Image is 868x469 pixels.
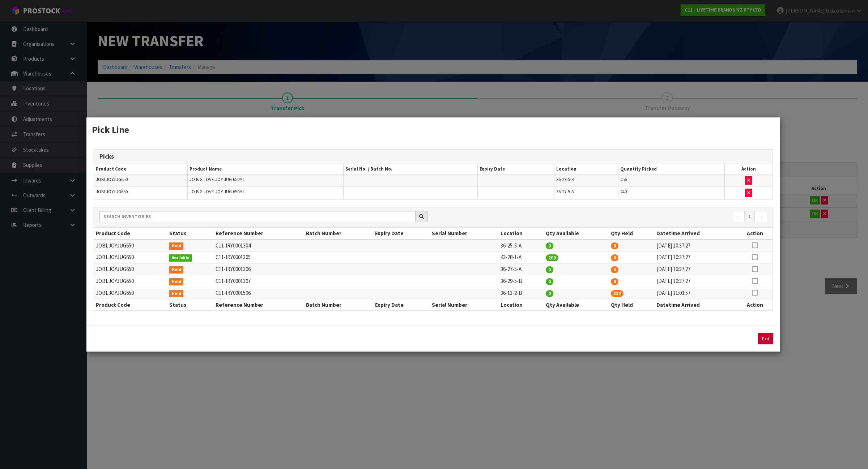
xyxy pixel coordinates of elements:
th: Datetime Arrived [655,299,737,310]
th: Location [499,299,544,310]
th: Serial No. / Batch No. [344,164,477,175]
th: Status [167,299,214,310]
th: Action [724,164,773,175]
span: Held [169,242,184,250]
th: Batch Number [304,228,373,239]
th: Qty Held [609,228,654,239]
span: 0 [546,242,553,249]
td: [DATE] 10:37:27 [655,275,737,287]
th: Qty Available [544,228,609,239]
a: → [754,211,767,223]
td: 36-13-2-B [499,287,544,299]
th: Datetime Arrived [655,228,737,239]
span: 8 [611,242,618,249]
th: Action [737,228,773,239]
th: Product Name [188,164,344,175]
td: C11-IRY0001506 [214,287,304,299]
input: Search inventories [99,211,416,222]
span: JO BIG LOVE JOY JUG 650ML [190,176,245,182]
td: 36-29-5-B [499,275,544,287]
td: 43-28-1-A [499,251,544,263]
span: 36-29-5-B [556,176,574,182]
th: Product Code [94,228,167,239]
td: [DATE] 10:37:27 [655,263,737,275]
th: Serial Number [430,228,499,239]
th: Location [499,228,544,239]
td: 36-27-5-A [499,263,544,275]
nav: Page navigation [439,211,767,224]
th: Expiry Date [373,228,430,239]
button: Exit [758,333,773,344]
th: Location [554,164,618,175]
th: Expiry Date [373,299,430,310]
td: C11-IRY0001307 [214,275,304,287]
a: 1 [744,211,755,223]
td: C11-IRY0001304 [214,240,304,251]
span: 256 [620,176,627,182]
th: Qty Held [609,299,654,310]
span: 512 [611,290,624,297]
span: Held [169,278,184,285]
a: ← [732,211,745,223]
span: 0 [546,290,553,297]
span: 240 [620,189,627,195]
th: Expiry Date [477,164,554,175]
span: 4 [611,266,618,273]
td: 36-25-5-A [499,240,544,251]
td: JOBLJOYJUG650 [94,287,167,299]
span: 0 [611,254,618,261]
th: Product Code [94,164,188,175]
span: 0 [611,278,618,285]
th: Status [167,228,214,239]
span: JO BIG LOVE JOY JUG 650ML [190,189,245,195]
span: Held [169,290,184,297]
span: Available [169,254,192,262]
span: 36-27-5-A [556,189,574,195]
td: C11-IRY0001305 [214,251,304,263]
td: JOBLJOYJUG650 [94,240,167,251]
h3: Picks [99,153,767,160]
td: JOBLJOYJUG650 [94,263,167,275]
td: C11-IRY0001306 [214,263,304,275]
th: Qty Available [544,299,609,310]
th: Serial Number [430,299,499,310]
td: JOBLJOYJUG650 [94,251,167,263]
th: Reference Number [214,299,304,310]
span: JOBLJOYJUG650 [96,189,128,195]
span: 200 [546,254,558,261]
td: [DATE] 10:37:27 [655,240,737,251]
span: 0 [546,266,553,273]
th: Reference Number [214,228,304,239]
td: JOBLJOYJUG650 [94,275,167,287]
th: Quantity Picked [618,164,724,175]
th: Action [737,299,773,310]
td: [DATE] 10:37:27 [655,251,737,263]
span: 0 [546,278,553,285]
td: [DATE] 11:03:57 [655,287,737,299]
span: JOBLJOYJUG650 [96,176,128,182]
h3: Pick Line [92,123,775,136]
th: Batch Number [304,299,373,310]
th: Product Code [94,299,167,310]
span: Held [169,266,184,274]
